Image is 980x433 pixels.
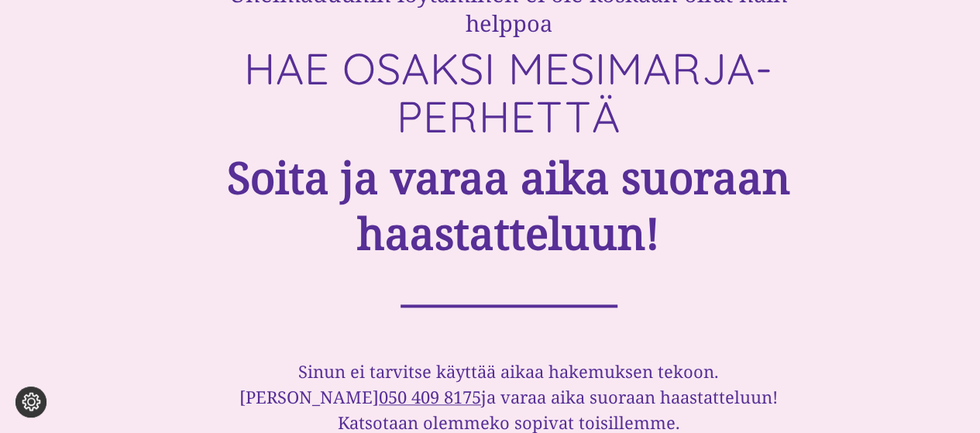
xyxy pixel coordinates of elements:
button: Evästeasetukset [15,387,46,418]
h1: HAE OSAKSI MESIMARJA-PERHETTÄ [211,45,806,140]
a: 050 409 8175 [379,385,481,408]
strong: Soita ja varaa aika suoraan haastatteluun! [227,147,790,263]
